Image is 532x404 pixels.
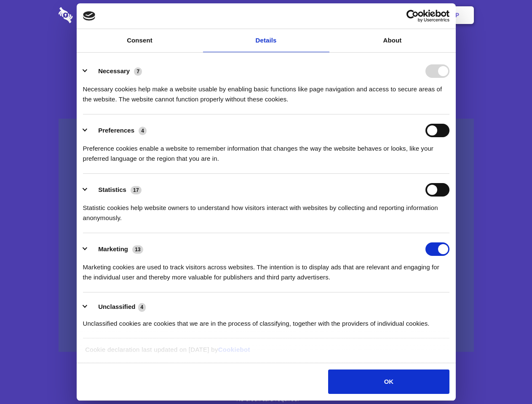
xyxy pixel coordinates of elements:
button: Preferences (4) [83,124,152,137]
button: Statistics (17) [83,183,147,197]
div: Preference cookies enable a website to remember information that changes the way the website beha... [83,137,449,164]
a: Details [203,29,329,52]
a: Pricing [247,2,284,28]
label: Statistics [98,186,126,193]
label: Necessary [98,67,130,74]
button: Marketing (13) [83,242,149,256]
div: Unclassified cookies are cookies that we are in the process of classifying, together with the pro... [83,312,449,329]
h4: Auto-redaction of sensitive data, encrypted data sharing and self-destructing private chats. Shar... [59,77,474,104]
img: logo-wordmark-white-trans-d4663122ce5f474addd5e946df7df03e33cb6a1c49d2221995e7729f52c070b2.svg [59,7,131,23]
div: Cookie declaration last updated on [DATE] by [79,345,453,361]
label: Marketing [98,245,128,252]
span: 7 [134,67,142,76]
span: 13 [132,245,143,254]
div: Necessary cookies help make a website usable by enabling basic functions like page navigation and... [83,78,449,104]
a: Wistia video thumbnail [59,119,474,352]
button: Necessary (7) [83,64,147,78]
span: 4 [139,127,147,135]
span: 4 [138,303,146,311]
a: Login [382,2,419,28]
button: Unclassified (4) [83,302,151,312]
button: OK [328,369,449,394]
div: Statistic cookies help website owners to understand how visitors interact with websites by collec... [83,197,449,223]
a: Consent [77,29,203,52]
a: Contact [342,2,380,28]
h1: Eliminate Slack Data Loss. [59,38,474,68]
span: 17 [131,186,142,194]
a: Usercentrics Cookiebot - opens in a new window [376,10,449,22]
a: Cookiebot [218,346,250,353]
div: Marketing cookies are used to track visitors across websites. The intention is to display ads tha... [83,256,449,282]
label: Preferences [98,127,134,134]
img: logo [83,11,96,21]
a: About [329,29,456,52]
